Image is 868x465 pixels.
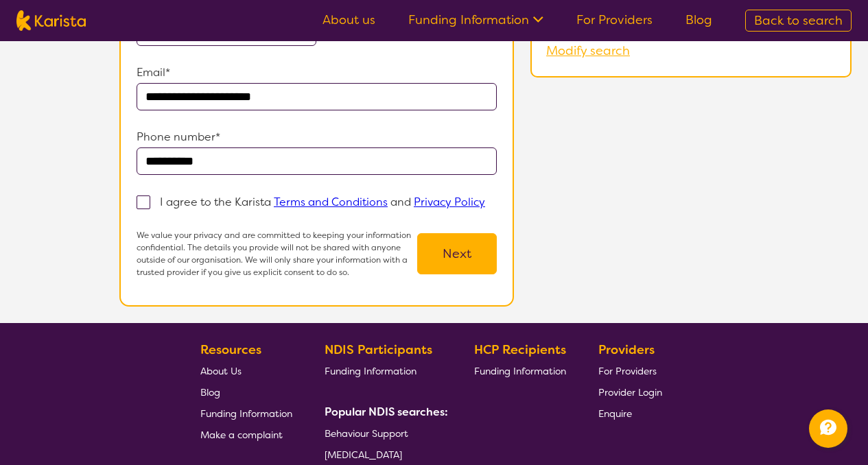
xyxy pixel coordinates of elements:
a: For Providers [598,360,662,381]
a: Provider Login [598,381,662,403]
b: Providers [598,342,655,358]
a: Modify search [546,43,630,59]
a: Blog [200,381,292,403]
a: Funding Information [474,360,566,381]
a: Make a complaint [200,424,292,445]
a: Funding Information [408,12,543,28]
a: Behaviour Support [325,422,443,444]
p: We value your privacy and are committed to keeping your information confidential. The details you... [137,229,417,278]
p: Phone number* [137,127,497,147]
b: Resources [200,342,261,358]
a: Funding Information [325,360,443,381]
span: Back to search [754,12,843,29]
button: Next [417,233,497,274]
b: HCP Recipients [474,342,566,358]
p: I agree to the Karista and [160,195,485,209]
a: About Us [200,360,292,381]
p: Email* [137,62,497,83]
b: NDIS Participants [325,342,432,358]
span: About Us [200,365,242,377]
img: Karista logo [16,10,86,31]
span: Behaviour Support [325,427,408,440]
span: Blog [200,386,220,398]
span: Make a complaint [200,429,283,441]
a: Funding Information [200,403,292,424]
a: Terms and Conditions [274,195,388,209]
span: Funding Information [200,407,292,420]
span: [MEDICAL_DATA] [325,449,402,461]
button: Channel Menu [809,409,847,448]
span: Funding Information [325,365,417,377]
a: Blog [685,12,712,28]
a: For Providers [576,12,653,28]
a: [MEDICAL_DATA] [325,444,443,465]
a: Enquire [598,403,662,424]
a: Back to search [745,10,852,32]
span: Funding Information [474,365,566,377]
span: Provider Login [598,386,662,398]
a: About us [322,12,375,28]
span: For Providers [598,365,657,377]
span: Enquire [598,407,632,420]
b: Popular NDIS searches: [325,405,448,419]
a: Privacy Policy [414,195,485,209]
